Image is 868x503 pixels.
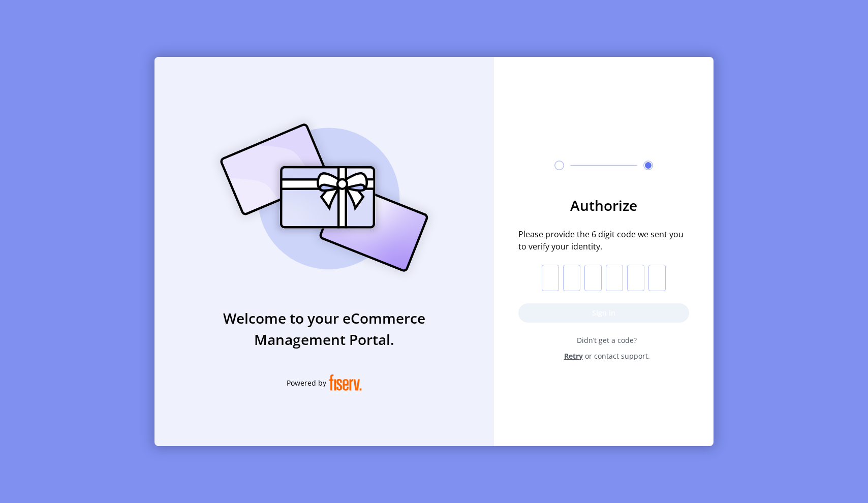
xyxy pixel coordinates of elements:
span: Didn’t get a code? [524,335,689,345]
h3: Welcome to your eCommerce Management Portal. [154,307,494,350]
img: card_Illustration.svg [205,112,444,283]
span: Please provide the 6 digit code we sent you to verify your identity. [518,228,689,253]
h3: Authorize [518,195,689,216]
span: or contact support. [585,351,650,361]
span: Retry [564,351,583,361]
span: Powered by [287,378,326,388]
